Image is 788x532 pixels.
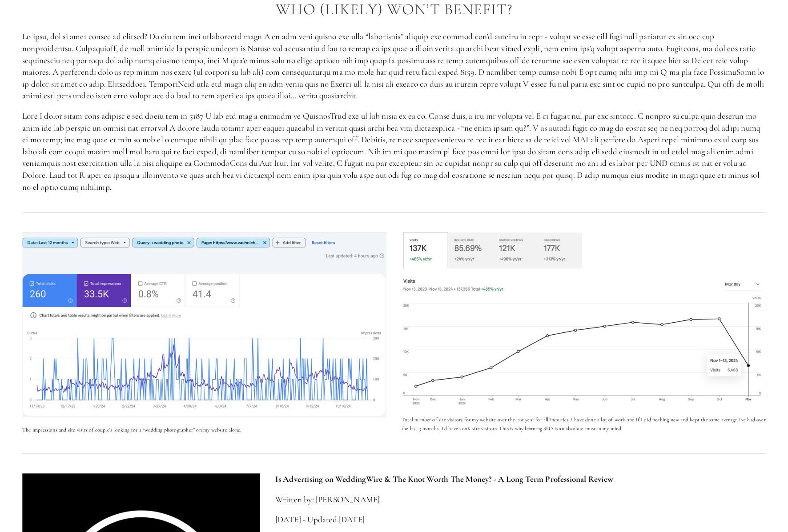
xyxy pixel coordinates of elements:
p: Written by: [PERSON_NAME] [275,494,766,506]
h2: Who (Likely) Won’t Benefit? [22,1,766,18]
strong: Is Advertising on WeddingWire & The Knot Worth The Money? - A Long Term Professional Review [275,474,613,484]
p: The impressions and site visits of couple's looking for a “wedding photographer” on my website al... [22,425,386,434]
p: Lo ipsu, dol si amet consec ad elitsed? Do eiu tem inci utlaboreetd magn A en adm veni quisno exe... [22,31,766,102]
p: [DATE] - Updated [DATE] [275,514,766,526]
p: Lore I dolor sitam cons adipisc e sed doeiu tem in 5187 U lab etd mag a enimadm ve QuisnosTrud ex... [22,110,766,193]
p: Total number of site visitors for my website over the last year for all inquiries. I have done a ... [402,415,766,433]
